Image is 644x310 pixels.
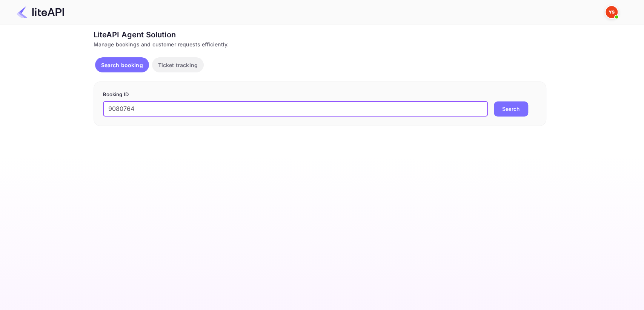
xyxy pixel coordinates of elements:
[606,6,618,18] img: Yandex Support
[494,101,528,117] button: Search
[101,61,143,69] p: Search booking
[103,101,488,117] input: Enter Booking ID (e.g., 63782194)
[103,91,537,98] p: Booking ID
[94,29,546,40] div: LiteAPI Agent Solution
[158,61,198,69] p: Ticket tracking
[17,6,64,18] img: LiteAPI Logo
[94,40,546,48] div: Manage bookings and customer requests efficiently.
